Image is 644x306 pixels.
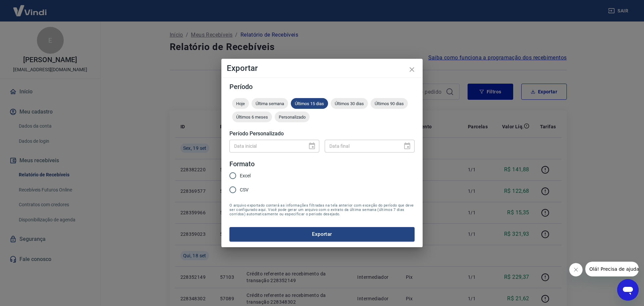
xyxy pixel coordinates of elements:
button: close [404,61,420,78]
span: Últimos 30 dias [331,101,368,106]
input: DD/MM/YYYY [229,140,303,152]
span: Olá! Precisa de ajuda? [4,5,56,10]
h4: Exportar [227,64,417,72]
span: Personalizado [275,115,310,120]
div: Hoje [232,98,249,109]
div: Últimos 6 meses [232,112,272,122]
span: Últimos 15 dias [291,101,328,106]
div: Personalizado [275,112,310,122]
div: Últimos 15 dias [291,98,328,109]
iframe: Fechar mensagem [569,263,583,276]
div: Última semana [252,98,288,109]
h5: Período [229,83,415,90]
iframe: Mensagem da empresa [585,262,639,276]
span: Última semana [252,101,288,106]
input: DD/MM/YYYY [325,140,398,152]
button: Exportar [229,227,415,241]
span: CSV [240,186,249,193]
legend: Formato [229,159,255,169]
div: Últimos 30 dias [331,98,368,109]
h5: Período Personalizado [229,130,415,137]
iframe: Botão para abrir a janela de mensagens [617,279,639,301]
span: Excel [240,172,251,179]
span: O arquivo exportado conterá as informações filtradas na tela anterior com exceção do período que ... [229,203,415,216]
span: Últimos 90 dias [371,101,408,106]
div: Últimos 90 dias [371,98,408,109]
span: Últimos 6 meses [232,115,272,120]
span: Hoje [232,101,249,106]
